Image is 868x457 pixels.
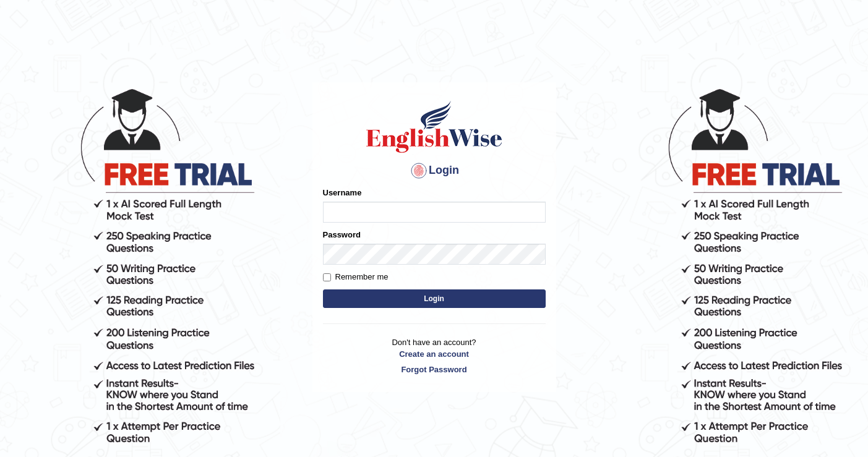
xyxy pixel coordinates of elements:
input: Remember me [323,273,331,281]
a: Create an account [323,348,546,360]
p: Don't have an account? [323,336,546,375]
button: Login [323,289,546,308]
img: Logo of English Wise sign in for intelligent practice with AI [364,99,505,155]
label: Password [323,229,361,241]
label: Remember me [323,271,389,283]
a: Forgot Password [323,364,546,375]
label: Username [323,187,362,199]
h4: Login [323,161,546,181]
